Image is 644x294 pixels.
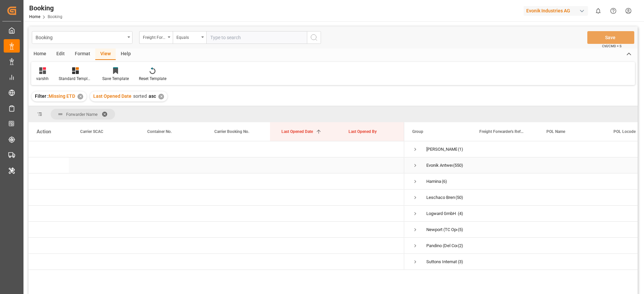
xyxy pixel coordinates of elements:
span: Last Opened Date [93,93,131,99]
span: Last Opened By [348,129,377,134]
div: Press SPACE to select this row. [29,222,404,238]
span: (50) [455,190,463,205]
span: (1) [458,142,463,157]
span: (550) [453,158,463,173]
div: Pandino (Del Corona / ITX) [426,238,457,253]
div: Press SPACE to select this row. [29,141,404,157]
span: (6) [442,174,447,189]
button: open menu [139,31,173,44]
div: Format [70,49,95,60]
span: Carrier SCAC [80,129,103,134]
div: Logward GmbH & Co. KG [426,206,457,221]
span: sorted [133,93,147,99]
button: show 0 new notifications [591,3,606,18]
div: ✕ [77,94,83,99]
span: Freight Forwarder's Reference No. [479,129,524,134]
div: Edit [51,49,70,60]
span: Missing ETD [49,93,75,99]
span: Carrier Booking No. [214,129,249,134]
div: Leschaco Bremen [426,190,455,205]
span: Ctrl/CMD + S [602,44,622,49]
a: Home [29,14,40,19]
div: Save Template [102,76,129,82]
span: Container No. [147,129,172,134]
button: Help Center [606,3,621,18]
div: Press SPACE to select this row. [29,238,404,254]
input: Type to search [206,31,307,44]
span: (4) [458,206,463,221]
span: Filter : [35,93,49,99]
span: POL Name [546,129,565,134]
div: View [95,49,116,60]
button: Evonik Industries AG [524,4,591,17]
div: Evonik Antwerp [426,158,452,173]
span: (2) [458,238,463,253]
span: Last Opened Date [281,129,313,134]
span: POL Locode [613,129,636,134]
span: asc [149,93,156,99]
span: Forwarder Name [66,112,98,117]
div: Home [29,49,51,60]
div: ✕ [158,94,164,99]
div: Press SPACE to select this row. [29,173,404,190]
div: varshh [36,76,49,82]
span: Group [412,129,423,134]
div: Press SPACE to select this row. [29,157,404,173]
div: Help [116,49,136,60]
span: (3) [458,254,463,270]
div: Press SPACE to select this row. [29,254,404,270]
div: Suttons International Ltd. [426,254,457,270]
div: Hamina [426,174,441,189]
button: open menu [32,31,132,44]
div: Action [37,129,51,135]
div: Press SPACE to select this row. [29,190,404,206]
div: Freight Forwarder's Reference No. [143,33,166,41]
div: Standard Templates [59,76,92,82]
div: [PERSON_NAME] (TC Operator) [426,142,457,157]
div: Evonik Industries AG [524,6,588,16]
div: Newport (TC Operator) [426,222,457,237]
div: Reset Template [139,76,166,82]
button: open menu [173,31,206,44]
div: Press SPACE to select this row. [29,206,404,222]
span: (5) [458,222,463,237]
button: Save [587,31,634,44]
div: Booking [36,33,125,41]
div: Equals [176,33,199,41]
div: Booking [29,3,62,13]
button: search button [307,31,321,44]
